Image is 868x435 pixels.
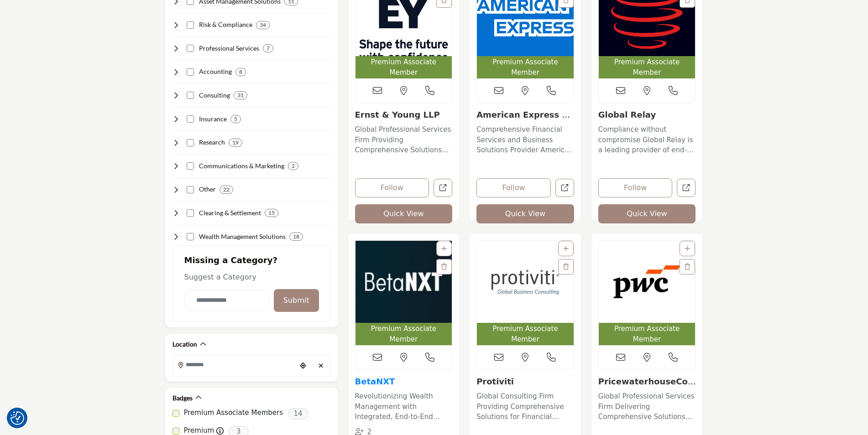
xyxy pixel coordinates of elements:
h4: Risk & Compliance: Helping securities industry firms manage risk, ensure compliance, and prevent ... [199,20,252,29]
a: Open global-relay in new tab [677,179,695,197]
div: 7 Results For Professional Services [263,44,273,52]
a: Open ernst-young-llp in new tab [434,179,452,197]
h4: Other: Encompassing various other services and organizations supporting the securities industry e... [199,185,216,194]
h3: PricewaterhouseCoopers LLP [598,377,696,387]
p: Comprehensive Financial Services and Business Solutions Provider American Express offers world-cl... [476,124,574,155]
a: Open Listing in new tab [356,241,452,345]
input: Select Professional Services checkbox [187,45,194,52]
div: 31 Results For Consulting [234,91,247,99]
div: 22 Results For Other [220,186,233,194]
h3: BetaNXT [355,377,453,387]
a: Global Professional Services Firm Delivering Comprehensive Solutions for Financial Institutions P... [598,389,696,422]
span: Premium Associate Member [479,324,572,344]
input: Select Research checkbox [187,139,194,146]
p: Global Professional Services Firm Delivering Comprehensive Solutions for Financial Institutions P... [598,391,696,422]
span: Premium Associate Member [357,57,450,78]
a: PricewaterhouseCoope... [598,377,696,396]
div: 2 Results For Communications & Marketing [288,162,298,170]
a: Global Consulting Firm Providing Comprehensive Solutions for Financial Institutions Protiviti pro... [476,389,574,422]
a: Comprehensive Financial Services and Business Solutions Provider American Express offers world-cl... [476,122,574,155]
b: 8 [239,69,242,75]
a: Global Relay [598,110,656,119]
h4: Clearing & Settlement: Facilitating the efficient processing, clearing, and settlement of securit... [199,208,261,217]
h3: American Express Company [476,110,574,120]
input: Select Wealth Management Solutions checkbox [187,233,194,240]
b: 34 [260,22,266,28]
div: 15 Results For Clearing & Settlement [265,209,278,217]
a: Protiviti [476,377,514,386]
button: Quick View [476,204,574,223]
b: 18 [293,233,299,240]
div: 34 Results For Risk & Compliance [256,21,270,29]
h3: Global Relay [598,110,696,120]
img: Protiviti [477,241,574,323]
p: Global Consulting Firm Providing Comprehensive Solutions for Financial Institutions Protiviti pro... [476,391,574,422]
h3: Protiviti [476,377,574,387]
p: Revolutionizing Wealth Management with Integrated, End-to-End Solutions Situated at the forefront... [355,391,453,422]
h4: Professional Services: Delivering staffing, training, and outsourcing services to support securit... [199,44,259,53]
label: Premium Associate Members [184,408,283,418]
input: Select Other checkbox [187,186,194,193]
div: 18 Results For Wealth Management Solutions [289,233,303,241]
input: Select Communications & Marketing checkbox [187,162,194,170]
button: Quick View [598,204,696,223]
input: Premium Associate Members checkbox [173,410,179,417]
input: Category Name [184,290,269,311]
b: 31 [237,92,244,98]
h4: Research: Conducting market, financial, economic, and industry research for securities industry p... [199,138,225,147]
input: Select Insurance checkbox [187,115,194,123]
a: BetaNXT [355,377,395,386]
a: Global Professional Services Firm Providing Comprehensive Solutions for Financial Institutions Fr... [355,122,453,155]
a: Add To List [563,245,569,252]
span: Premium Associate Member [601,57,694,78]
h2: Missing a Category? [184,255,319,272]
input: Select Risk & Compliance checkbox [187,21,194,29]
h4: Consulting: Providing strategic, operational, and technical consulting services to securities ind... [199,91,230,100]
h4: Accounting: Providing financial reporting, auditing, tax, and advisory services to securities ind... [199,67,232,76]
button: Quick View [355,204,453,223]
a: Add To List [685,245,690,252]
h4: Communications & Marketing: Delivering marketing, public relations, and investor relations servic... [199,161,284,171]
a: Compliance without compromise Global Relay is a leading provider of end-to-end compliance solutio... [598,122,696,155]
p: Compliance without compromise Global Relay is a leading provider of end-to-end compliance solutio... [598,124,696,155]
a: Ernst & Young LLP [355,110,440,119]
h3: Ernst & Young LLP [355,110,453,120]
span: 14 [288,408,309,419]
b: 19 [232,140,239,146]
b: 5 [234,116,237,122]
b: 7 [267,45,270,52]
span: Suggest a Category [184,273,256,281]
button: Follow [355,178,429,197]
a: Add To List [441,245,447,252]
div: 8 Results For Accounting [235,68,246,76]
img: Revisit consent button [10,411,24,425]
div: 5 Results For Insurance [230,115,241,123]
img: PricewaterhouseCoopers LLP [599,241,695,323]
h4: Wealth Management Solutions: Providing comprehensive wealth management services to high-net-worth... [199,232,286,241]
b: 2 [292,163,295,169]
a: Revolutionizing Wealth Management with Integrated, End-to-End Solutions Situated at the forefront... [355,389,453,422]
div: Choose your current location [296,356,310,376]
a: Open Listing in new tab [477,241,574,345]
img: BetaNXT [356,241,452,323]
h2: Location [173,340,197,349]
span: Premium Associate Member [479,57,572,78]
a: Open american-express-company in new tab [555,179,574,197]
b: 15 [268,210,275,216]
input: Search Location [173,356,296,374]
h2: Badges [173,394,193,403]
span: Premium Associate Member [357,324,450,344]
button: Submit [274,289,319,312]
h4: Insurance: Offering insurance solutions to protect securities industry firms from various risks. [199,114,227,124]
b: 22 [223,186,230,193]
span: Premium Associate Member [601,324,694,344]
input: Select Clearing & Settlement checkbox [187,209,194,217]
input: Premium checkbox [173,428,179,435]
button: Follow [476,178,551,197]
button: Follow [598,178,673,197]
a: American Express Com... [476,110,574,129]
input: Select Consulting checkbox [187,92,194,99]
p: Global Professional Services Firm Providing Comprehensive Solutions for Financial Institutions Fr... [355,124,453,155]
a: Open Listing in new tab [599,241,695,345]
button: Consent Preferences [10,411,24,425]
